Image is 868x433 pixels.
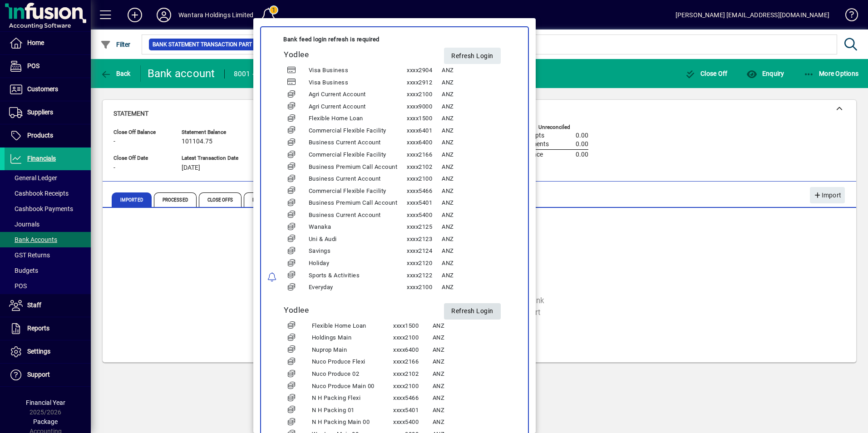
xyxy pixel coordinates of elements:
[432,320,512,332] td: ANZ
[432,356,512,369] td: ANZ
[441,173,512,185] td: ANZ
[393,320,432,332] td: xxxx1500
[441,197,512,210] td: ANZ
[406,101,441,113] td: xxxx9000
[432,404,512,417] td: ANZ
[432,368,512,380] td: ANZ
[406,173,441,185] td: xxxx2100
[451,49,493,64] span: Refresh Login
[451,304,493,319] span: Refresh Login
[311,417,392,429] td: N H Packing Main 00
[406,233,441,246] td: xxxx2123
[308,149,406,161] td: Commercial Flexible Facility
[308,257,406,270] td: Holiday
[406,125,441,137] td: xxxx6401
[311,404,392,417] td: N H Packing 01
[406,246,441,258] td: xxxx2124
[311,344,392,356] td: Nuprop Main
[406,161,441,173] td: xxxx2102
[311,380,392,393] td: Nuco Produce Main 00
[432,380,512,393] td: ANZ
[432,392,512,404] td: ANZ
[441,149,512,161] td: ANZ
[441,161,512,173] td: ANZ
[406,77,441,89] td: xxxx2912
[406,113,441,125] td: xxxx1500
[441,209,512,221] td: ANZ
[444,303,501,320] button: Refresh Login
[308,161,406,173] td: Business Premium Call Account
[308,246,406,258] td: Savings
[406,281,441,294] td: xxxx2100
[311,320,392,332] td: Flexible Home Loan
[311,332,392,344] td: Holdings Main
[444,48,501,64] button: Refresh Login
[441,89,512,101] td: ANZ
[441,101,512,113] td: ANZ
[308,77,406,89] td: Visa Business
[311,392,392,404] td: N H Packing Flexi
[441,233,512,246] td: ANZ
[308,89,406,101] td: Agri Current Account
[311,368,392,380] td: Nuco Produce 02
[308,64,406,77] td: Visa Business
[311,356,392,369] td: Nuco Produce Flexi
[308,221,406,234] td: Wanaka
[441,113,512,125] td: ANZ
[406,270,441,282] td: xxxx2122
[308,197,406,210] td: Business Premium Call Account
[284,50,432,60] h5: Yodlee
[308,101,406,113] td: Agri Current Account
[441,257,512,270] td: ANZ
[393,344,432,356] td: xxxx6400
[393,392,432,404] td: xxxx5466
[393,417,432,429] td: xxxx5400
[432,332,512,344] td: ANZ
[308,233,406,246] td: Uni & Audi
[308,270,406,282] td: Sports & Activities
[441,270,512,282] td: ANZ
[393,368,432,380] td: xxxx2102
[406,221,441,234] td: xxxx2125
[393,404,432,417] td: xxxx5401
[284,305,423,315] h5: Yodlee
[441,246,512,258] td: ANZ
[393,380,432,393] td: xxxx2100
[406,137,441,149] td: xxxx6400
[432,417,512,429] td: ANZ
[406,149,441,161] td: xxxx2166
[308,281,406,294] td: Everyday
[441,221,512,234] td: ANZ
[441,64,512,77] td: ANZ
[441,137,512,149] td: ANZ
[441,281,512,294] td: ANZ
[393,332,432,344] td: xxxx2100
[441,125,512,137] td: ANZ
[406,197,441,210] td: xxxx5401
[406,185,441,197] td: xxxx5466
[283,34,512,45] div: Bank feed login refresh is required
[406,209,441,221] td: xxxx5400
[308,209,406,221] td: Business Current Account
[308,137,406,149] td: Business Current Account
[406,257,441,270] td: xxxx2120
[308,173,406,185] td: Business Current Account
[406,64,441,77] td: xxxx2904
[406,89,441,101] td: xxxx2100
[441,185,512,197] td: ANZ
[432,344,512,356] td: ANZ
[441,77,512,89] td: ANZ
[308,125,406,137] td: Commercial Flexible Facility
[308,185,406,197] td: Commercial Flexible Facility
[393,356,432,369] td: xxxx2166
[308,113,406,125] td: Flexible Home Loan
